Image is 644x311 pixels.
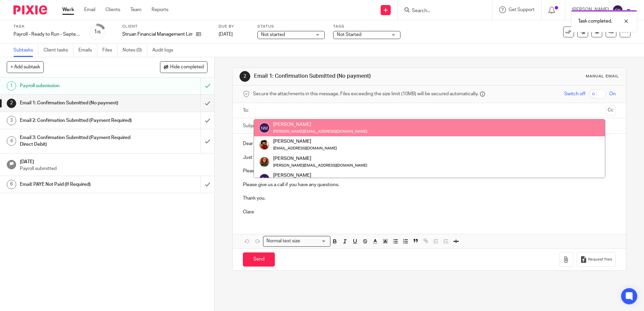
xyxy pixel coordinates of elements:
[302,238,326,245] input: Search for option
[243,252,275,267] input: Send
[160,61,207,73] button: Hide completed
[265,238,301,245] span: Normal text size
[259,139,270,150] img: Phil%20Baby%20pictures%20(3).JPG
[273,130,367,133] small: [PERSON_NAME][EMAIL_ADDRESS][DOMAIN_NAME]
[152,44,178,57] a: Audit logs
[586,74,619,79] div: Manual email
[20,179,136,189] h1: Email: PAYE Not Paid (If Required)
[259,157,270,167] img: sallycropped.JPG
[273,172,367,179] div: [PERSON_NAME]
[13,44,38,57] a: Subtasks
[273,164,367,167] small: [PERSON_NAME][EMAIL_ADDRESS][DOMAIN_NAME]
[261,32,285,37] span: Not started
[273,146,337,150] small: [EMAIL_ADDRESS][DOMAIN_NAME]
[239,71,250,82] div: 2
[243,154,615,161] p: Just to let you know your wages have been submitted to the HMRC and password-protected wage slips...
[13,5,47,14] img: Pixie
[20,133,136,150] h1: Email 3: Confirmation Submitted (Payment Required Direct Debit)
[105,6,120,13] a: Clients
[20,157,208,165] h1: [DATE]
[7,61,44,73] button: + Add subtask
[219,32,233,37] span: [DATE]
[122,31,193,38] p: Struan Financial Management Limited
[7,81,16,91] div: 1
[84,6,95,13] a: Email
[273,121,367,128] div: [PERSON_NAME]
[170,65,204,70] span: Hide completed
[219,24,249,29] label: Due by
[254,73,444,80] h1: Email 1: Confirmation Submitted (No payment)
[564,91,585,97] span: Switch off
[259,123,270,133] img: svg%3E
[94,28,101,36] div: 1
[606,105,616,115] button: Cc
[612,5,623,15] img: svg%3E
[7,180,16,189] div: 6
[102,44,118,57] a: Files
[263,236,330,246] div: Search for option
[253,91,478,97] span: Secure the attachments in this message. Files exceeding the size limit (10MB) will be secured aut...
[62,6,74,13] a: Work
[97,30,101,34] small: /6
[43,44,73,57] a: Client tasks
[13,24,81,29] label: Task
[130,6,141,13] a: Team
[7,136,16,146] div: 4
[588,257,612,262] span: Request files
[243,209,615,215] p: Clare
[337,32,361,37] span: Not Started
[257,24,325,29] label: Status
[123,44,147,57] a: Notes (0)
[273,138,337,145] div: [PERSON_NAME]
[243,168,615,174] p: Please pay your staff the "Take Home" amounts on your wage slips on or after XXXXX
[7,116,16,125] div: 3
[243,123,260,129] label: Subject:
[122,24,210,29] label: Client
[20,115,136,126] h1: Email 2: Confirmation Submitted (Payment Required)
[243,140,615,147] p: Dear [PERSON_NAME],
[7,99,16,108] div: 2
[243,195,615,202] p: Thank you.
[273,155,367,162] div: [PERSON_NAME]
[152,6,168,13] a: Reports
[243,181,615,188] p: Please give us a call if you have any questions.
[20,98,136,108] h1: Email 1: Confirmation Submitted (No payment)
[20,81,136,91] h1: Payroll submission
[20,165,208,172] p: Payroll submitted
[577,252,616,267] button: Request files
[259,173,270,184] img: svg%3E
[243,107,250,114] label: To:
[78,44,97,57] a: Emails
[578,18,612,25] p: Task completed.
[609,91,616,97] span: On
[13,31,81,38] div: Payroll - Ready to Run - September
